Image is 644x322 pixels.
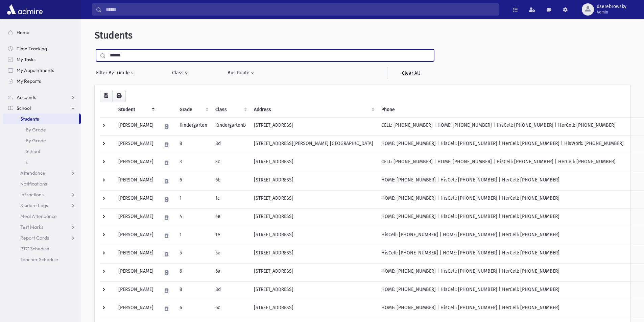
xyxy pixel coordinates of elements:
a: School [3,103,81,114]
a: My Tasks [3,54,81,65]
td: 1e [211,227,250,245]
td: 6 [175,263,211,281]
td: [PERSON_NAME] [114,190,158,208]
td: [STREET_ADDRESS] [250,245,377,263]
a: Clear All [387,67,434,79]
span: dserebrowsky [597,4,626,9]
td: 8d [211,135,250,154]
span: Accounts [17,94,36,100]
span: Filter By [96,69,117,76]
td: 8d [211,281,250,300]
span: Test Marks [20,224,43,230]
a: Notifications [3,178,81,189]
button: Bus Route [227,67,255,79]
span: Students [20,116,39,122]
a: Accounts [3,92,81,103]
span: My Appointments [17,67,54,73]
td: [STREET_ADDRESS] [250,154,377,172]
td: 4e [211,208,250,227]
a: Report Cards [3,232,81,243]
td: 3 [175,154,211,172]
td: [STREET_ADDRESS] [250,117,377,135]
a: Infractions [3,189,81,200]
td: [PERSON_NAME] [114,263,158,281]
span: PTC Schedule [20,246,49,252]
span: My Reports [17,78,41,84]
td: 6 [175,300,211,318]
a: My Appointments [3,65,81,76]
span: Teacher Schedule [20,256,58,263]
th: Student: activate to sort column descending [114,102,158,118]
span: My Tasks [17,56,35,63]
button: CSV [100,90,113,102]
td: 6c [211,300,250,318]
span: Attendance [20,170,45,176]
a: Home [3,27,81,38]
td: [PERSON_NAME] [114,245,158,263]
td: 8 [175,135,211,154]
td: [PERSON_NAME] [114,154,158,172]
td: [STREET_ADDRESS] [250,190,377,208]
td: [STREET_ADDRESS] [250,227,377,245]
a: Attendance [3,168,81,178]
span: Infractions [20,192,44,198]
td: [STREET_ADDRESS] [250,300,377,318]
a: s [3,157,81,168]
span: School [17,105,31,111]
td: [STREET_ADDRESS] [250,208,377,227]
a: By Grade [3,124,81,135]
td: [PERSON_NAME] [114,135,158,154]
span: Student Logs [20,202,48,208]
span: Admin [597,9,626,15]
td: [PERSON_NAME] [114,281,158,300]
a: By Grade [3,135,81,146]
td: 4 [175,208,211,227]
td: 1 [175,190,211,208]
span: Home [17,29,29,35]
td: 5 [175,245,211,263]
td: [STREET_ADDRESS] [250,172,377,190]
td: 6b [211,172,250,190]
td: [PERSON_NAME] [114,172,158,190]
a: Student Logs [3,200,81,211]
th: Address: activate to sort column ascending [250,102,377,118]
td: Kindergarten [175,117,211,135]
td: [STREET_ADDRESS][PERSON_NAME] [GEOGRAPHIC_DATA] [250,135,377,154]
a: Test Marks [3,222,81,232]
a: Students [3,114,79,124]
td: 6 [175,172,211,190]
a: Teacher Schedule [3,254,81,265]
td: 3c [211,154,250,172]
td: [PERSON_NAME] [114,208,158,227]
td: 8 [175,281,211,300]
img: AdmirePro [5,3,44,16]
td: [STREET_ADDRESS] [250,263,377,281]
th: Grade: activate to sort column ascending [175,102,211,118]
td: Kindergartenb [211,117,250,135]
td: [PERSON_NAME] [114,227,158,245]
a: Meal Attendance [3,211,81,222]
button: Print [112,90,126,102]
td: 6a [211,263,250,281]
span: Notifications [20,181,47,187]
td: 1 [175,227,211,245]
td: 1c [211,190,250,208]
input: Search [102,3,499,16]
span: Meal Attendance [20,213,57,219]
button: Grade [117,67,135,79]
span: Students [95,30,133,41]
td: [STREET_ADDRESS] [250,281,377,300]
a: My Reports [3,76,81,86]
th: Class: activate to sort column ascending [211,102,250,118]
a: School [3,146,81,157]
td: [PERSON_NAME] [114,300,158,318]
span: Time Tracking [17,46,47,52]
td: 5e [211,245,250,263]
button: Class [172,67,189,79]
td: [PERSON_NAME] [114,117,158,135]
a: Time Tracking [3,43,81,54]
span: Report Cards [20,235,49,241]
a: PTC Schedule [3,243,81,254]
